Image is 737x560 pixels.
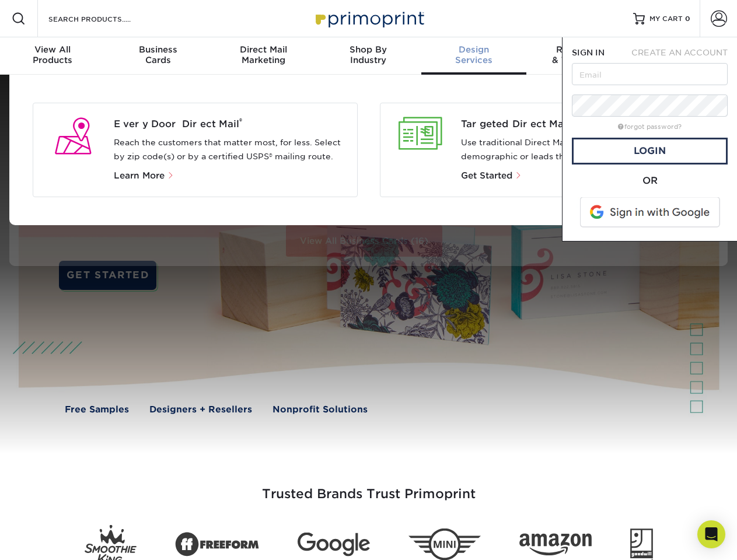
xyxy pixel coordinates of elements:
span: Shop By [316,44,421,55]
span: Resources [526,44,631,55]
a: BusinessCards [105,37,210,75]
div: OR [572,174,728,188]
h3: Trusted Brands Trust Primoprint [27,459,710,516]
input: Email [572,63,728,85]
a: forgot password? [618,123,682,131]
span: Direct Mail [211,44,316,55]
a: Direct MailMarketing [211,37,316,75]
div: Industry [316,44,421,65]
img: Google [298,533,370,556]
div: Marketing [211,44,316,65]
a: Login [572,138,728,164]
a: Shop ByIndustry [316,37,421,75]
iframe: Google Customer Reviews [3,524,99,556]
div: Cards [105,44,210,65]
img: Amazon [519,534,592,556]
img: Primoprint [310,6,427,31]
span: Business [105,44,210,55]
div: & Templates [526,44,631,65]
input: SEARCH PRODUCTS..... [47,12,161,26]
span: Design [421,44,526,55]
a: DesignServices [421,37,526,75]
span: 0 [685,15,690,23]
a: Resources& Templates [526,37,631,75]
img: Goodwill [630,528,653,560]
span: CREATE AN ACCOUNT [631,48,728,57]
div: Services [421,44,526,65]
span: SIGN IN [572,48,605,57]
div: Open Intercom Messenger [697,520,725,548]
span: MY CART [649,14,683,24]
